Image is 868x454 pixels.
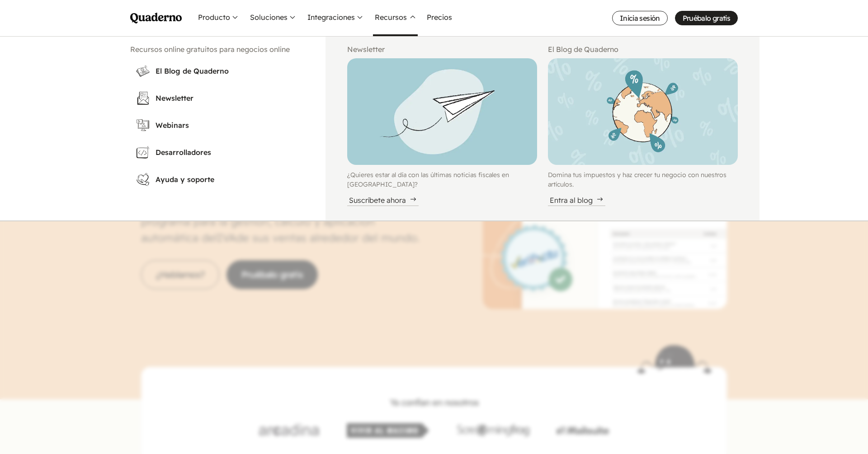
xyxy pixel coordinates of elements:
div: Suscríbete ahora [347,195,419,206]
h2: Newsletter [347,44,537,55]
a: Newsletter [130,85,304,111]
h2: El Blog de Quaderno [548,44,738,55]
a: Paper plain illustration¿Quieres estar al día con las últimas noticias fiscales en [GEOGRAPHIC_DA... [347,58,537,206]
p: Domina tus impuestos y haz crecer tu negocio con nuestros artículos. [548,170,738,189]
h3: Newsletter [156,93,298,103]
h3: El Blog de Quaderno [156,66,298,76]
img: Paper plain illustration [347,58,537,165]
a: Illustration of Worldwide Tax GuidesDomina tus impuestos y haz crecer tu negocio con nuestros art... [548,58,738,206]
a: Desarrolladores [130,140,304,165]
a: Webinars [130,112,304,138]
a: Inicia sesión [612,11,668,25]
img: Illustration of Worldwide Tax Guides [548,58,738,165]
a: El Blog de Quaderno [130,58,304,84]
div: Entra al blog [548,195,605,206]
h3: Webinars [156,120,298,131]
a: Pruébalo gratis [675,11,738,25]
h3: Desarrolladores [156,147,298,158]
h2: Recursos online gratuitos para negocios online [130,44,304,55]
h3: Ayuda y soporte [156,174,298,185]
p: ¿Quieres estar al día con las últimas noticias fiscales en [GEOGRAPHIC_DATA]? [347,170,537,189]
a: Ayuda y soporte [130,167,304,192]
